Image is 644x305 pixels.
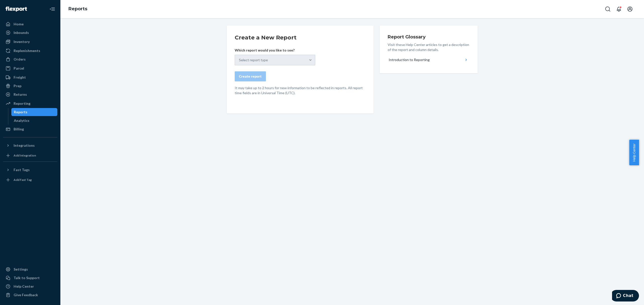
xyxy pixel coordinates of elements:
a: Home [3,20,57,28]
p: It may take up to 2 hours for new information to be reflected in reports. All report time fields ... [235,85,366,95]
div: Add Fast Tag [14,178,32,182]
button: Help Center [629,140,639,165]
a: Settings [3,265,57,273]
a: Inbounds [3,29,57,37]
a: Orders [3,55,57,63]
div: Home [14,22,24,27]
a: Analytics [11,117,58,125]
button: Close Navigation [47,4,57,14]
div: Settings [14,267,28,272]
div: Fast Tags [14,167,30,172]
div: Freight [14,75,26,80]
a: Add Integration [3,151,57,160]
p: Which report would you like to see? [235,48,315,53]
a: Returns [3,90,57,98]
div: Create report [239,74,262,79]
button: Create report [235,71,266,81]
button: Talk to Support [3,274,57,282]
a: Inventory [3,38,57,46]
a: Reports [68,6,87,12]
iframe: Opens a widget where you can chat to one of our agents [612,290,639,302]
div: Help Center [14,284,34,289]
h3: Report Glossary [388,34,470,40]
div: Add Integration [14,153,36,158]
div: Inbounds [14,30,29,35]
div: Reporting [14,101,30,106]
div: Introduction to Reporting [389,57,430,62]
button: Introduction to Reporting [388,54,470,65]
a: Help Center [3,282,57,290]
div: Reports [14,110,27,115]
ol: breadcrumbs [64,2,91,16]
div: Returns [14,92,27,97]
div: Prep [14,83,21,88]
a: Parcel [3,64,57,72]
div: Orders [14,57,26,62]
button: Open notifications [614,4,624,14]
div: Analytics [14,118,29,123]
button: Open account menu [625,4,635,14]
div: Billing [14,127,24,132]
button: Give Feedback [3,291,57,299]
a: Add Fast Tag [3,176,57,184]
a: Reports [11,108,58,116]
div: Integrations [14,143,35,148]
button: Integrations [3,141,57,149]
a: Replenishments [3,47,57,55]
button: Open Search Box [603,4,613,14]
a: Prep [3,82,57,90]
div: Replenishments [14,48,40,53]
div: Give Feedback [14,292,38,297]
a: Reporting [3,99,57,108]
p: Visit these Help Center articles to get a description of the report and column details. [388,42,470,52]
div: Talk to Support [14,275,40,280]
h2: Create a New Report [235,34,366,42]
div: Inventory [14,39,30,44]
img: Flexport logo [6,7,27,12]
a: Freight [3,73,57,81]
button: Fast Tags [3,166,57,174]
a: Billing [3,125,57,133]
div: Parcel [14,66,24,71]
